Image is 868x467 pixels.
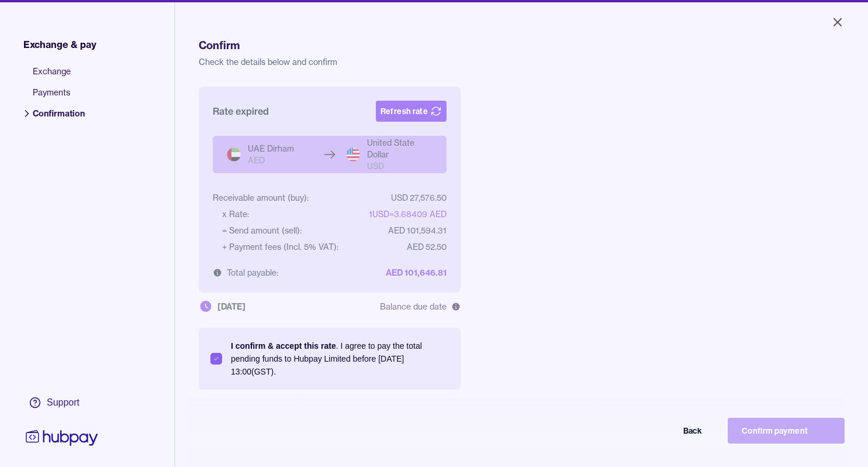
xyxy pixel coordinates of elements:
[199,37,845,54] h1: Confirm
[33,87,85,108] span: Payments
[47,396,79,409] div: Support
[23,37,96,51] span: Exchange & pay
[33,108,85,129] span: Confirmation
[599,418,716,444] button: Back
[23,390,101,415] a: Support
[231,339,449,378] p: . I agree to pay the total pending funds to Hubpay Limited before [DATE] 13:00 (GST).
[376,101,447,122] button: Refresh rate
[817,9,859,35] button: Close
[213,105,269,117] span: Rate expired
[231,341,336,351] p: I confirm & accept this rate
[33,66,85,87] span: Exchange
[199,56,845,68] p: Check the details below and confirm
